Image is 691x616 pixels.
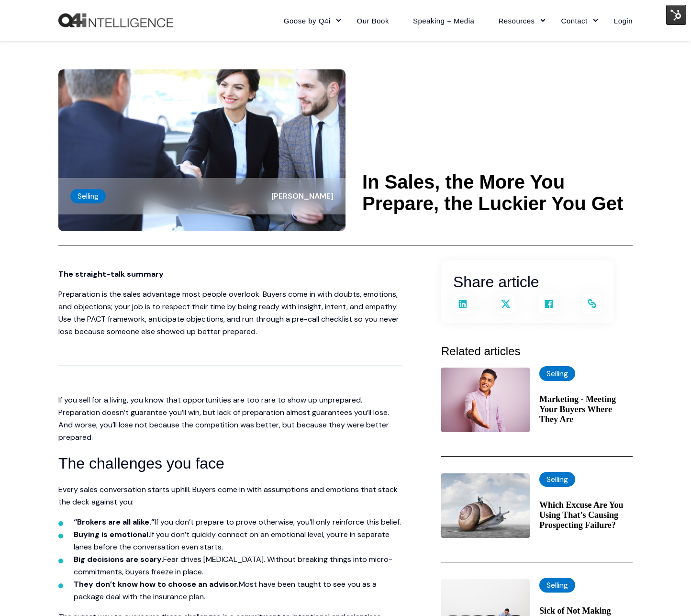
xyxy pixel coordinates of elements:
h3: The challenges you face [58,451,403,476]
span: Every sales conversation starts uphill. Buyers come in with assumptions and emotions that stack t... [58,484,398,507]
span: Big decisions are scary. [74,554,163,564]
span: Fear drives [MEDICAL_DATA]. Without breaking things into micro-commitments, buyers freeze in place. [74,554,392,577]
label: Selling [539,578,575,593]
h3: Share article [453,270,602,294]
label: Selling [539,472,575,487]
span: Buying is emotional. [74,529,150,539]
span: “Brokers are all alike.” [74,517,155,527]
img: HubSpot Tools Menu Toggle [666,5,686,25]
a: Which Excuse Are You Using That’s Causing Prospecting Failure? [539,500,633,530]
img: Salesperson talking with a client [58,69,345,231]
a: Marketing - Meeting Your Buyers Where They Are [539,394,633,425]
label: Selling [539,366,575,381]
label: Selling [70,189,106,203]
span: If you sell for a living, you know that opportunities are too rare to show up unprepared. Prepara... [58,395,389,442]
h1: In Sales, the More You Prepare, the Luckier You Get [362,171,633,214]
a: Back to Home [58,13,173,28]
img: Q4intelligence, LLC logo [58,13,173,28]
span: The straight-talk summary [58,269,164,279]
span: If you don’t prepare to prove otherwise, you’ll only reinforce this belief. [155,517,401,527]
span: If you don’t quickly connect on an emotional level, you’re in separate lanes before the conversat... [74,529,390,552]
span: [PERSON_NAME] [271,191,334,201]
p: Preparation is the sales advantage most people overlook. Buyers come in with doubts, emotions, an... [58,288,403,338]
span: They don’t know how to choose an advisor. [74,579,239,589]
h3: Related articles [441,342,633,360]
span: Most have been taught to see you as a package deal with the insurance plan. [74,579,377,602]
